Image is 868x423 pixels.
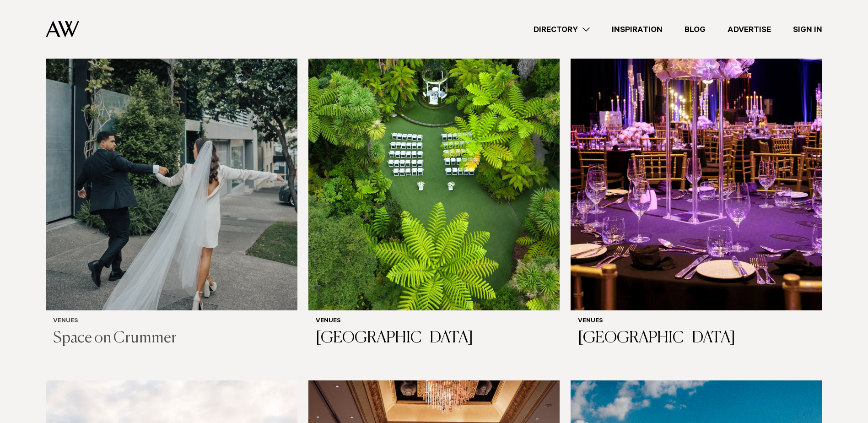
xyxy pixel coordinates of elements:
[53,318,290,325] h6: Venues
[523,23,601,36] a: Directory
[782,23,833,36] a: Sign In
[578,329,815,348] h3: [GEOGRAPHIC_DATA]
[53,329,290,348] h3: Space on Crummer
[601,23,674,36] a: Inspiration
[46,21,79,38] img: Auckland Weddings Logo
[316,329,553,348] h3: [GEOGRAPHIC_DATA]
[717,23,782,36] a: Advertise
[578,318,815,325] h6: Venues
[316,318,553,325] h6: Venues
[674,23,717,36] a: Blog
